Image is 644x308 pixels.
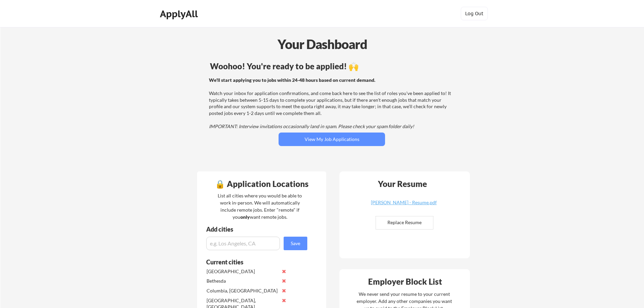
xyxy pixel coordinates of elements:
[209,77,375,83] strong: We'll start applying you to jobs within 24-48 hours based on current demand.
[213,192,306,220] div: List all cities where you would be able to work in-person. We will automatically include remote j...
[369,180,436,188] div: Your Resume
[363,200,444,211] a: [PERSON_NAME] - Resume.pdf
[342,278,468,286] div: Employer Block List
[207,268,278,275] div: [GEOGRAPHIC_DATA]
[207,287,278,294] div: Columbia, [GEOGRAPHIC_DATA]
[209,123,414,129] em: IMPORTANT: Interview invitations occasionally land in spam. Please check your spam folder daily!
[199,180,325,188] div: 🔒 Application Locations
[206,226,309,232] div: Add cities
[240,214,250,220] strong: only
[461,7,488,20] button: Log Out
[207,278,278,284] div: Bethesda
[279,133,385,146] button: View My Job Applications
[160,8,200,20] div: ApplyAll
[284,237,307,250] button: Save
[1,34,644,54] div: Your Dashboard
[209,77,453,130] div: Watch your inbox for application confirmations, and come back here to see the list of roles you'v...
[206,259,300,265] div: Current cities
[206,237,280,250] input: e.g. Los Angeles, CA
[210,62,454,70] div: Woohoo! You're ready to be applied! 🙌
[363,200,444,205] div: [PERSON_NAME] - Resume.pdf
